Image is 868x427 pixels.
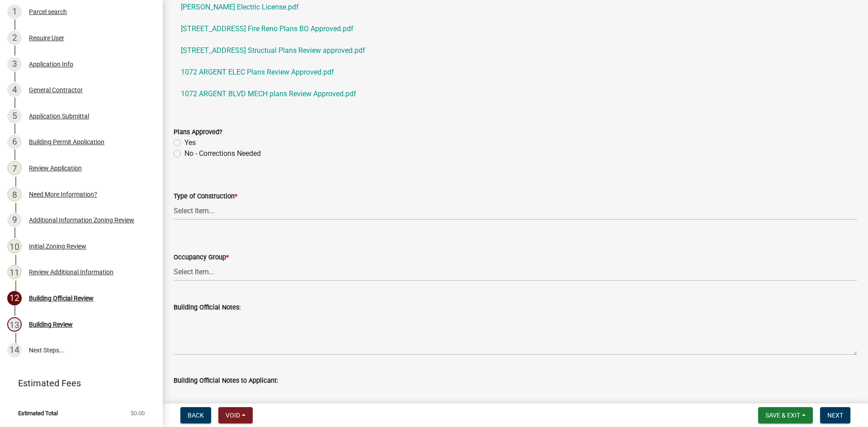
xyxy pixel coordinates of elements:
[174,40,857,61] a: [STREET_ADDRESS] Structual Plans Review approved.pdf
[7,161,22,175] div: 7
[758,407,813,423] button: Save & Exit
[131,410,145,416] span: $0.00
[174,18,857,40] a: [STREET_ADDRESS] Fire Reno Plans BO Approved.pdf
[7,239,22,253] div: 10
[174,378,278,384] label: Building Official Notes to Applicant:
[7,374,148,392] a: Estimated Fees
[18,410,58,416] span: Estimated Total
[29,139,104,145] div: Building Permit Application
[7,135,22,149] div: 6
[174,129,222,136] label: Plans Approved?
[7,343,22,357] div: 14
[188,412,204,419] span: Back
[7,317,22,332] div: 13
[827,412,843,419] span: Next
[184,137,196,148] label: Yes
[29,217,134,223] div: Additional Information Zoning Review
[29,295,94,301] div: Building Official Review
[7,57,22,71] div: 3
[820,407,850,423] button: Next
[7,5,22,19] div: 1
[29,9,67,15] div: Parcel search
[765,412,800,419] span: Save & Exit
[226,412,240,419] span: Void
[184,148,261,159] label: No - Corrections Needed
[174,305,241,311] label: Building Official Notes:
[7,31,22,45] div: 2
[29,269,113,275] div: Review Additional Information
[180,407,211,423] button: Back
[29,35,64,41] div: Require User
[7,83,22,97] div: 4
[7,291,22,305] div: 12
[29,321,73,328] div: Building Review
[218,407,253,423] button: Void
[29,61,73,67] div: Application Info
[29,165,82,171] div: Review Application
[29,87,83,93] div: General Contractor
[7,213,22,227] div: 9
[174,254,229,261] label: Occupancy Group
[29,191,97,197] div: Need More Information?
[7,187,22,202] div: 8
[7,109,22,123] div: 5
[29,243,86,249] div: Initial Zoning Review
[7,265,22,279] div: 11
[174,83,857,105] a: 1072 ARGENT BLVD MECH plans Review Approved.pdf
[174,193,237,200] label: Type of Construction
[29,113,89,119] div: Application Submittal
[174,61,857,83] a: 1072 ARGENT ELEC Plans Review Approved.pdf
